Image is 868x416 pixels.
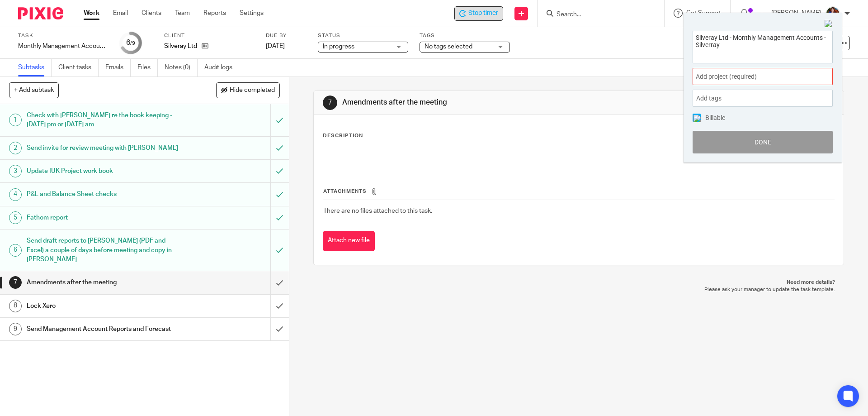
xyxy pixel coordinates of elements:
[686,10,721,16] span: Get Support
[556,11,637,19] input: Search
[9,300,22,312] div: 8
[27,141,183,155] h1: Send invite for review meeting with [PERSON_NAME]
[9,114,22,126] div: 1
[9,323,22,335] div: 9
[323,132,363,139] p: Description
[18,59,52,77] a: Subtasks
[323,231,375,251] button: Attach new file
[27,164,183,178] h1: Update IUK Project work book
[126,38,135,48] div: 6
[318,32,408,39] label: Status
[230,87,275,94] span: Hide completed
[468,9,498,18] span: Stop timer
[693,115,701,122] img: checked.png
[322,279,835,286] p: Need more details?
[696,72,810,81] span: Add project (required)
[165,59,198,77] a: Notes (0)
[18,42,108,51] div: Monthly Management Accounts - Silverray
[18,32,108,39] label: Task
[216,82,280,98] button: Hide completed
[322,286,835,293] p: Please ask your manager to update the task template.
[27,234,183,266] h1: Send draft reports to [PERSON_NAME] (PDF and Excel) a couple of days before meeting and copy in [...
[142,9,161,18] a: Clients
[27,299,183,313] h1: Lock Xero
[105,59,131,77] a: Emails
[771,9,821,18] p: [PERSON_NAME]
[9,142,22,154] div: 2
[164,42,197,51] p: Silveray Ltd
[323,208,432,214] span: There are no files attached to this task.
[342,98,598,107] h1: Amendments after the meeting
[164,32,255,39] label: Client
[9,244,22,257] div: 6
[204,59,239,77] a: Audit logs
[240,9,264,18] a: Settings
[27,276,183,289] h1: Amendments after the meeting
[9,211,22,224] div: 5
[323,96,337,110] div: 7
[420,32,510,39] label: Tags
[705,115,725,121] span: Billable
[693,31,832,61] textarea: Silveray Ltd - Monthly Management Accounts - Silverray
[58,59,99,77] a: Client tasks
[323,43,354,50] span: In progress
[27,109,183,132] h1: Check with [PERSON_NAME] re the book keeping - [DATE] pm or [DATE] am
[84,9,99,18] a: Work
[27,187,183,201] h1: P&L and Balance Sheet checks
[113,9,128,18] a: Email
[130,41,135,46] small: /9
[693,131,833,153] button: Done
[9,188,22,201] div: 4
[266,32,307,39] label: Due by
[696,91,726,105] span: Add tags
[9,165,22,177] div: 3
[323,189,367,194] span: Attachments
[266,43,285,49] span: [DATE]
[175,9,190,18] a: Team
[137,59,158,77] a: Files
[18,7,63,19] img: Pixie
[9,276,22,289] div: 7
[826,6,840,21] img: Nicole.jpeg
[27,211,183,225] h1: Fathom report
[9,82,59,98] button: + Add subtask
[425,43,472,50] span: No tags selected
[203,9,226,18] a: Reports
[27,322,183,336] h1: Send Management Account Reports and Forecast
[825,20,833,28] img: Close
[454,6,503,21] div: Silveray Ltd - Monthly Management Accounts - Silverray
